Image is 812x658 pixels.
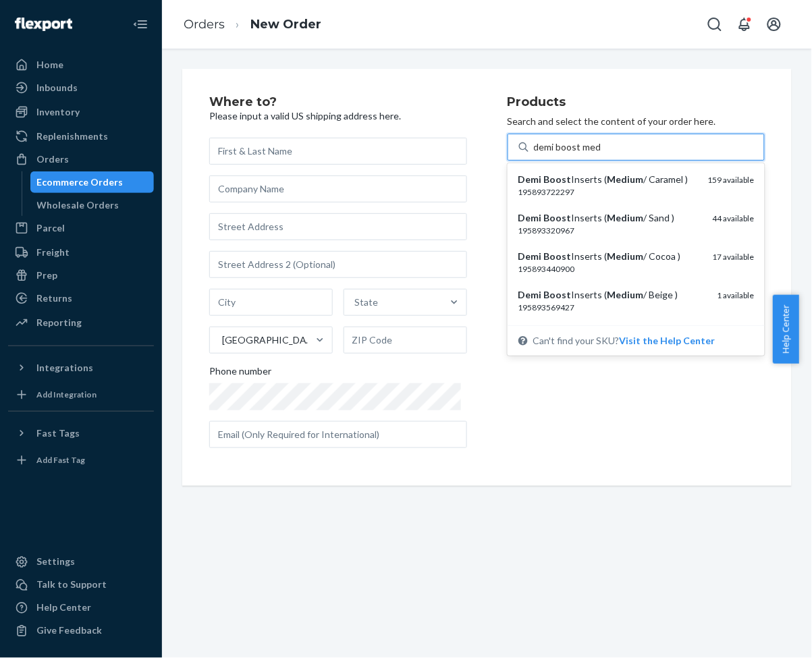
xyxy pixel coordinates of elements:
button: Give Feedback [8,620,154,642]
div: Add Integration [36,389,97,400]
input: City [209,289,333,316]
a: Settings [8,551,154,573]
span: 44 available [712,213,754,223]
a: Reporting [8,312,154,333]
div: 195893569427 [518,302,707,313]
div: Returns [36,292,72,305]
div: Orders [36,153,69,166]
a: Add Integration [8,384,154,406]
div: Talk to Support [36,578,107,592]
em: Demi [518,173,542,185]
div: Prep [36,269,57,282]
button: Open notifications [731,11,758,38]
a: Inventory [8,101,154,123]
p: Search and select the content of your order here. [508,115,765,128]
div: Add Fast Tag [36,454,85,466]
div: Replenishments [36,130,108,143]
em: Medium [607,173,644,185]
div: Wholesale Orders [37,198,119,212]
p: Please input a valid US shipping address here. [209,109,467,123]
em: Demi [518,250,542,262]
div: Home [36,58,63,72]
em: Medium [607,212,644,223]
div: Reporting [36,316,82,329]
h2: Where to? [209,96,467,109]
em: Boost [544,250,572,262]
a: Talk to Support [8,574,154,596]
input: Company Name [209,175,467,202]
a: Orders [184,17,225,32]
input: First & Last Name [209,138,467,165]
h2: Products [508,96,765,109]
a: Returns [8,287,154,309]
a: Orders [8,148,154,170]
input: Email (Only Required for International) [209,421,467,448]
span: Can't find your SKU? [533,334,715,348]
div: 195893320967 [518,225,702,236]
div: Inserts ( / Caramel ) [518,173,697,186]
a: Replenishments [8,126,154,147]
a: Ecommerce Orders [30,171,155,193]
em: Medium [607,289,644,300]
span: Phone number [209,364,271,383]
em: Demi [518,212,542,223]
button: Close Navigation [127,11,154,38]
div: 195893440900 [518,263,702,275]
input: Street Address [209,213,467,240]
div: Settings [36,555,75,569]
a: Parcel [8,217,154,239]
span: 1 available [717,290,754,300]
div: Freight [36,246,70,259]
a: Wholesale Orders [30,194,155,216]
a: Home [8,54,154,76]
button: Fast Tags [8,422,154,444]
a: Prep [8,265,154,286]
input: Street Address 2 (Optional) [209,251,467,278]
a: Help Center [8,597,154,619]
span: 159 available [707,175,754,185]
button: Integrations [8,357,154,379]
input: Demi BoostInserts (Medium/ Caramel )195893722297159 availableDemi BoostInserts (Medium/ Sand )195... [534,140,601,154]
div: Fast Tags [36,427,80,440]
div: Integrations [36,361,93,375]
div: Inserts ( / Beige ) [518,288,707,302]
div: 195893722297 [518,186,697,198]
div: Inbounds [36,81,78,94]
div: Give Feedback [36,624,102,638]
img: Flexport logo [15,18,72,31]
a: Freight [8,242,154,263]
span: 17 available [712,252,754,262]
ol: breadcrumbs [173,5,332,45]
div: Parcel [36,221,65,235]
div: Ecommerce Orders [37,175,124,189]
button: Help Center [773,295,799,364]
button: Demi BoostInserts (Medium/ Caramel )195893722297159 availableDemi BoostInserts (Medium/ Sand )195... [620,334,715,348]
div: Help Center [36,601,91,615]
div: State [355,296,379,309]
div: Inventory [36,105,80,119]
button: Open account menu [761,11,788,38]
a: Inbounds [8,77,154,99]
em: Demi [518,289,542,300]
div: [GEOGRAPHIC_DATA] [222,333,315,347]
a: New Order [250,17,321,32]
em: Medium [607,250,644,262]
input: ZIP Code [344,327,467,354]
input: [GEOGRAPHIC_DATA] [221,333,222,347]
div: Inserts ( / Cocoa ) [518,250,702,263]
a: Add Fast Tag [8,449,154,471]
div: Inserts ( / Sand ) [518,211,702,225]
button: Open Search Box [701,11,728,38]
em: Boost [544,173,572,185]
em: Boost [544,289,572,300]
em: Boost [544,212,572,223]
